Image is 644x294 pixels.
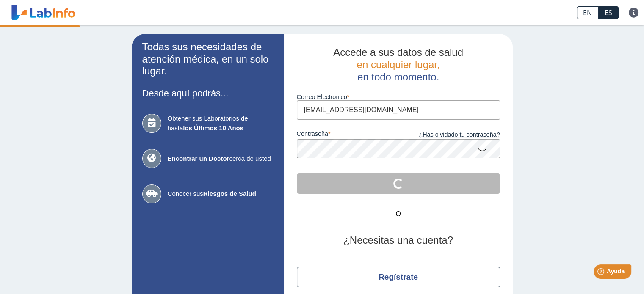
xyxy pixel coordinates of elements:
[297,234,500,247] h2: ¿Necesitas una cuenta?
[357,71,439,82] span: en todo momento.
[168,114,274,133] span: Obtener sus Laboratorios de hasta
[569,261,635,285] iframe: Help widget launcher
[183,124,243,132] b: los Últimos 10 Años
[297,93,500,100] label: Correo Electronico
[142,41,274,77] h2: Todas sus necesidades de atención médica, en un solo lugar.
[333,47,463,58] span: Accede a sus datos de salud
[598,6,619,19] a: ES
[577,6,598,19] a: EN
[297,267,500,287] button: Regístrate
[168,155,229,162] b: Encontrar un Doctor
[373,209,424,219] span: O
[398,130,500,140] a: ¿Has olvidado tu contraseña?
[168,154,274,164] span: cerca de usted
[297,130,398,140] label: contraseña
[142,88,274,99] h3: Desde aquí podrás...
[203,190,256,197] b: Riesgos de Salud
[357,59,439,70] span: en cualquier lugar,
[168,189,274,199] span: Conocer sus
